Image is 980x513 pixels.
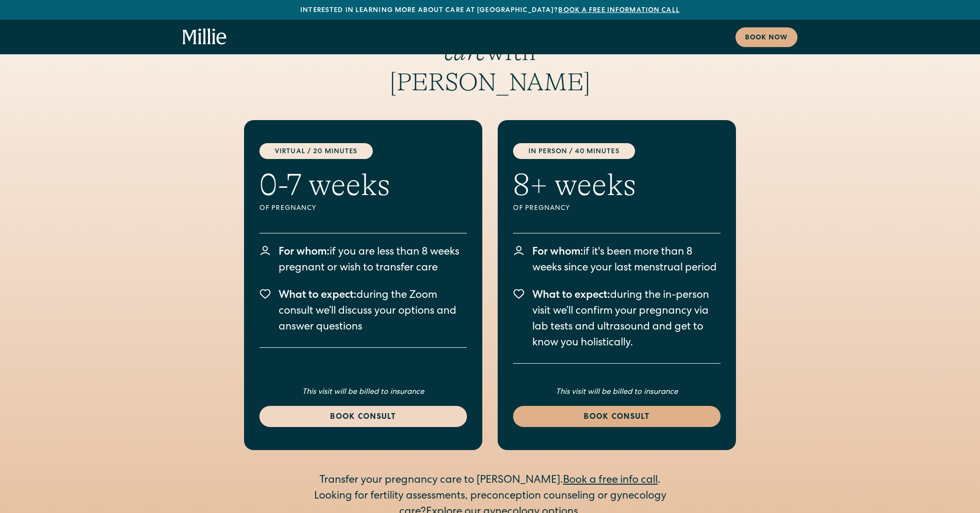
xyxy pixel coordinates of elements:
span: What to expect: [279,291,356,301]
h2: 0-7 weeks [259,167,390,204]
p: during the Zoom consult we’ll discuss your options and answer questions [279,288,467,336]
a: Book a free info call [563,476,658,486]
a: Book consult [513,406,721,427]
a: Book consult [259,406,467,427]
em: This visit will be billed to insurance [556,389,678,396]
h2: 8+ weeks [513,167,636,204]
div: Virtual / 20 Minutes [259,143,373,159]
div: Of pregnancy [513,204,636,214]
span: For whom: [279,247,330,258]
p: during the in-person visit we’ll confirm your pregnancy via lab tests and ultrasound and get to k... [532,288,721,352]
span: For whom: [532,247,583,258]
div: Book consult [271,412,455,423]
div: Book now [745,33,788,43]
div: Book consult [525,412,709,423]
em: This visit will be billed to insurance [302,389,424,396]
div: in person / 40 minutes [513,143,635,159]
p: if it's been more than 8 weeks since your last menstrual period [532,245,721,277]
a: home [183,28,227,46]
p: if you are less than 8 weeks pregnant or wish to transfer care [279,245,467,277]
a: Book now [735,27,797,47]
div: Transfer your pregnancy care to [PERSON_NAME]. . [306,473,674,489]
a: Book a free information call [558,7,679,14]
div: Of pregnancy [259,204,390,214]
span: What to expect: [532,291,610,301]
